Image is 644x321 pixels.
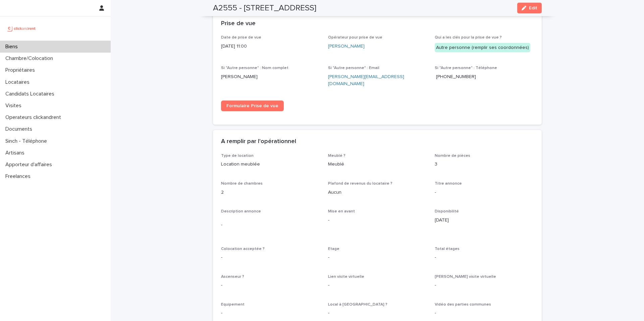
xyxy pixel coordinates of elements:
[328,43,365,50] a: [PERSON_NAME]
[3,126,38,132] p: Documents
[435,217,534,224] p: [DATE]
[221,101,284,111] a: Formulaire Prise de vue
[221,303,245,307] span: Equipement
[435,161,534,168] p: 3
[328,154,345,158] span: Meublé ?
[529,6,537,10] span: Edit
[328,36,382,40] span: Opérateur pour prise de vue
[3,103,27,109] p: Visites
[3,114,66,121] p: Operateurs clickandrent
[328,161,427,168] p: Meublé
[226,104,278,108] span: Formulaire Prise de vue
[221,247,265,251] span: Colocation acceptée ?
[3,150,30,156] p: Artisans
[3,91,60,97] p: Candidats Locataires
[328,66,379,70] span: Si "Autre personne" : Email
[221,209,261,213] span: Description annonce
[328,74,404,86] a: [PERSON_NAME][EMAIL_ADDRESS][DOMAIN_NAME]
[221,161,320,168] p: Location meublée
[328,209,355,213] span: Mise en avant
[328,189,427,196] p: Aucun
[221,20,256,27] h2: Prise de vue
[221,36,261,40] span: Date de prise de vue
[221,254,320,261] p: -
[5,22,38,35] img: UCB0brd3T0yccxBKYDjQ
[435,189,534,196] p: -
[435,209,459,213] span: Disponibilité
[328,182,392,186] span: Plafond de revenus du locataire ?
[517,3,542,13] button: Edit
[328,254,427,261] p: -
[3,79,35,85] p: Locataires
[221,154,254,158] span: Type de location
[213,3,316,13] h2: A2555 - [STREET_ADDRESS]
[328,303,387,307] span: Local à [GEOGRAPHIC_DATA] ?
[221,221,320,229] p: -
[435,303,491,307] span: Vidéo des parties communes
[3,67,40,73] p: Propriétaires
[328,275,364,279] span: Lien visite virtuelle
[435,275,496,279] span: [PERSON_NAME] visite virtuelle
[3,162,57,168] p: Apporteur d'affaires
[328,217,427,224] p: -
[221,282,320,289] p: -
[328,247,339,251] span: Etage
[328,310,427,317] p: -
[221,66,288,70] span: Si "Autre personne" : Nom complet
[221,138,296,145] h2: A remplir par l'opérationnel
[435,182,462,186] span: Titre annonce
[435,254,534,261] p: -
[3,173,36,180] p: Freelances
[221,189,320,196] p: 2
[435,36,502,40] span: Qui a les clés pour la prise de vue ?
[436,74,476,79] span: [PHONE_NUMBER]
[328,282,427,289] p: -
[435,282,534,289] p: -
[435,247,460,251] span: Total étages
[221,275,244,279] span: Ascenseur ?
[221,310,320,317] p: -
[3,44,23,50] p: Biens
[435,310,534,317] p: -
[3,138,52,144] p: Sinch - Téléphone
[221,182,263,186] span: Nombre de chambres
[3,55,58,62] p: Chambre/Colocation
[435,43,530,53] div: Autre personne (remplir ses coordonnées)
[221,73,320,80] p: [PERSON_NAME]
[435,66,497,70] span: Si "Autre personne" : Téléphone
[221,43,320,50] p: [DATE] 11:00
[435,154,470,158] span: Nombre de pièces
